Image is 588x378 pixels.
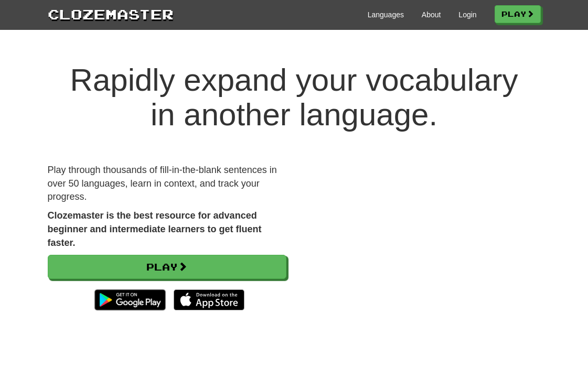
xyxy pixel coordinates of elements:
a: About [422,9,441,20]
img: Download_on_the_App_Store_Badge_US-UK_135x40-25178aeef6eb6b83b96f5f2d004eda3bffbb37122de64afbaef7... [174,289,244,310]
img: Get it on Google Play [89,284,170,316]
a: Play [495,5,541,23]
a: Play [48,255,286,279]
a: Clozemaster [48,4,174,24]
a: Languages [368,9,404,20]
strong: Clozemaster is the best resource for advanced beginner and intermediate learners to get fluent fa... [48,210,262,247]
p: Play through thousands of fill-in-the-blank sentences in over 50 languages, learn in context, and... [48,164,286,204]
a: Login [458,9,476,20]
